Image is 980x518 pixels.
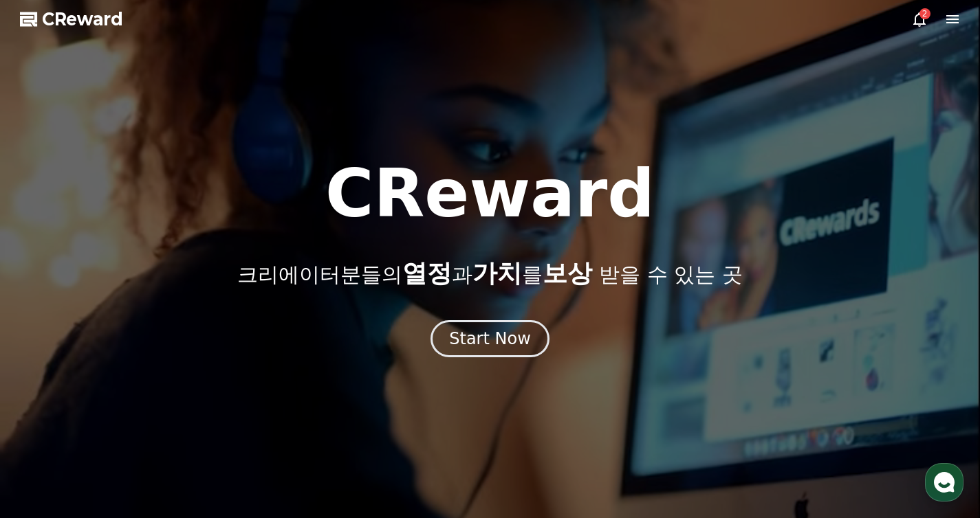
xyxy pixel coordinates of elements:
[472,259,522,287] span: 가치
[177,404,264,438] a: 설정
[43,425,52,436] span: 홈
[919,8,930,19] div: 2
[911,11,928,27] a: 2
[237,260,742,287] p: 크리에이터분들의 과 를 받을 수 있는 곳
[449,328,531,350] div: Start Now
[431,320,549,357] button: Start Now
[4,404,91,438] a: 홈
[325,161,655,227] h1: CReward
[213,425,229,436] span: 설정
[543,259,592,287] span: 보상
[126,425,142,436] span: 대화
[91,404,177,438] a: 대화
[431,334,549,347] a: Start Now
[42,8,123,30] span: CReward
[402,259,452,287] span: 열정
[20,8,123,30] a: CReward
